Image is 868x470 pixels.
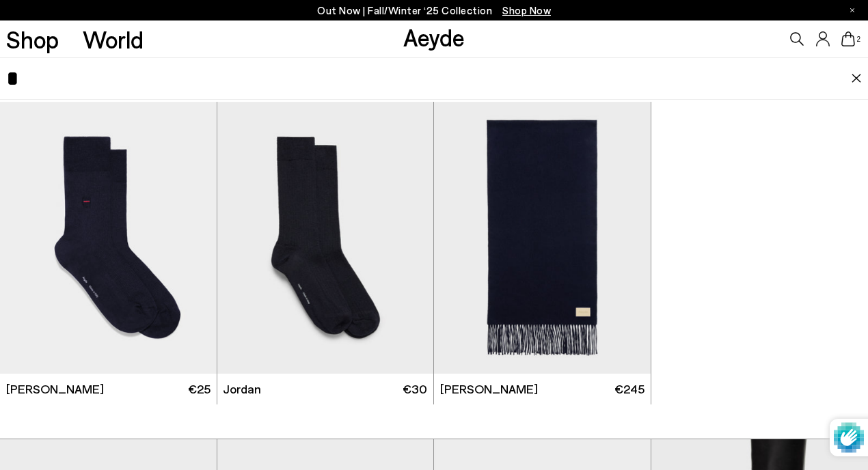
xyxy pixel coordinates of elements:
img: Jordan Wool Socks [217,102,434,374]
span: [PERSON_NAME] [440,381,538,398]
a: Aeyde [403,23,465,51]
span: €245 [614,381,645,398]
a: World [83,27,144,51]
a: 2 [841,31,855,46]
a: Next slide Previous slide [434,102,651,374]
p: Out Now | Fall/Winter ‘25 Collection [317,2,551,19]
span: €25 [188,381,211,398]
div: 1 / 3 [217,102,434,374]
span: 2 [855,36,862,43]
a: [PERSON_NAME] €245 [434,374,651,404]
div: 1 / 3 [434,102,651,374]
span: [PERSON_NAME] [6,381,104,398]
span: Navigate to /collections/new-in [502,4,551,16]
img: Protected by hCaptcha [834,419,864,456]
a: Jordan €30 [217,374,434,404]
img: Bela Cashmere Scarf [434,102,651,374]
span: €30 [403,381,427,398]
a: Next slide Previous slide [217,102,434,374]
img: close.svg [851,74,862,83]
a: Shop [6,27,59,51]
span: Jordan [223,381,261,398]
